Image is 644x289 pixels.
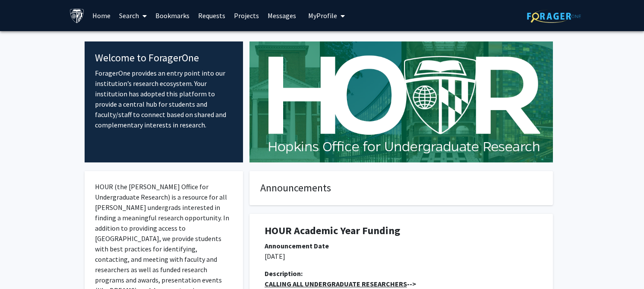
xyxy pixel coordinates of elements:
h4: Announcements [260,182,542,194]
iframe: Chat [6,250,37,283]
a: Projects [230,0,263,31]
p: ForagerOne provides an entry point into our institution’s research ecosystem. Your institution ha... [95,68,233,130]
img: ForagerOne Logo [527,10,581,23]
strong: --> [265,279,416,288]
div: Description: [265,268,538,279]
span: My Profile [308,11,337,20]
a: Messages [263,0,300,31]
h1: HOUR Academic Year Funding [265,225,538,237]
p: [DATE] [265,251,538,261]
div: Announcement Date [265,241,538,251]
a: Bookmarks [151,0,194,31]
a: Search [115,0,151,31]
a: Requests [194,0,230,31]
img: Cover Image [249,41,553,162]
h4: Welcome to ForagerOne [95,52,233,64]
u: CALLING ALL UNDERGRADUATE RESEARCHERS [265,279,407,288]
a: Home [88,0,115,31]
img: Johns Hopkins University Logo [69,8,85,23]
